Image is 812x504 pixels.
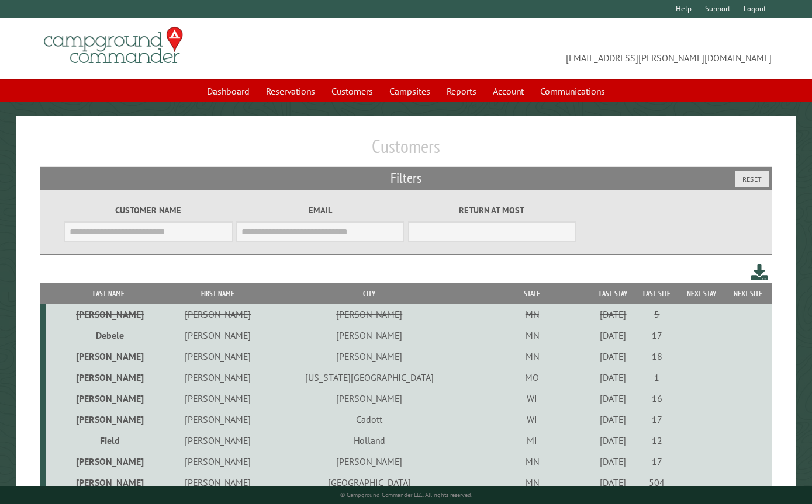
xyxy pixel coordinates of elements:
label: Email [236,204,404,217]
div: [DATE] [593,456,633,467]
a: Account [486,80,531,102]
td: 18 [635,346,679,367]
td: [PERSON_NAME] [265,388,473,409]
td: [PERSON_NAME] [171,304,265,325]
td: WI [473,409,591,430]
td: WI [473,388,591,409]
span: [EMAIL_ADDRESS][PERSON_NAME][DOMAIN_NAME] [406,32,772,65]
td: [PERSON_NAME] [171,325,265,346]
th: City [265,283,473,304]
th: State [473,283,591,304]
td: [PERSON_NAME] [171,367,265,388]
td: 17 [635,325,679,346]
a: Dashboard [200,80,257,102]
td: 5 [635,304,679,325]
td: [PERSON_NAME] [265,304,473,325]
td: [PERSON_NAME] [171,409,265,430]
td: MN [473,472,591,493]
div: [DATE] [593,435,633,446]
th: Last Name [46,283,170,304]
th: First Name [171,283,265,304]
td: [US_STATE][GEOGRAPHIC_DATA] [265,367,473,388]
td: [PERSON_NAME] [46,388,170,409]
div: [DATE] [593,329,633,341]
td: [PERSON_NAME] [46,304,170,325]
td: 16 [635,388,679,409]
div: [DATE] [593,413,633,425]
td: [PERSON_NAME] [171,388,265,409]
td: 17 [635,451,679,472]
div: [DATE] [593,350,633,362]
td: [PERSON_NAME] [171,346,265,367]
td: Cadott [265,409,473,430]
h1: Customers [40,135,771,167]
button: Reset [735,171,769,187]
td: [PERSON_NAME] [171,430,265,451]
th: Last Site [635,283,679,304]
td: 1 [635,367,679,388]
td: MN [473,346,591,367]
a: Reservations [259,80,322,102]
td: 17 [635,409,679,430]
a: Campsites [382,80,437,102]
small: © Campground Commander LLC. All rights reserved. [340,491,472,499]
a: Communications [533,80,612,102]
div: [DATE] [593,308,633,320]
td: [PERSON_NAME] [46,367,170,388]
td: Holland [265,430,473,451]
a: Customers [324,80,380,102]
a: Download this customer list (.csv) [751,262,768,283]
td: Debele [46,325,170,346]
img: Campground Commander [40,23,186,68]
td: MN [473,304,591,325]
div: [DATE] [593,477,633,488]
td: [PERSON_NAME] [265,325,473,346]
td: 504 [635,472,679,493]
td: [PERSON_NAME] [46,451,170,472]
td: MI [473,430,591,451]
td: [PERSON_NAME] [265,346,473,367]
td: [PERSON_NAME] [265,451,473,472]
td: MN [473,325,591,346]
th: Last Stay [591,283,635,304]
th: Next Stay [679,283,724,304]
label: Return at most [408,204,576,217]
td: 12 [635,430,679,451]
h2: Filters [40,167,771,189]
td: MO [473,367,591,388]
div: [DATE] [593,371,633,383]
td: [GEOGRAPHIC_DATA] [265,472,473,493]
th: Next Site [725,283,772,304]
td: [PERSON_NAME] [171,472,265,493]
td: [PERSON_NAME] [46,472,170,493]
td: [PERSON_NAME] [46,346,170,367]
td: Field [46,430,170,451]
td: [PERSON_NAME] [46,409,170,430]
label: Customer Name [64,204,232,217]
a: Reports [440,80,483,102]
td: [PERSON_NAME] [171,451,265,472]
div: [DATE] [593,392,633,404]
td: MN [473,451,591,472]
